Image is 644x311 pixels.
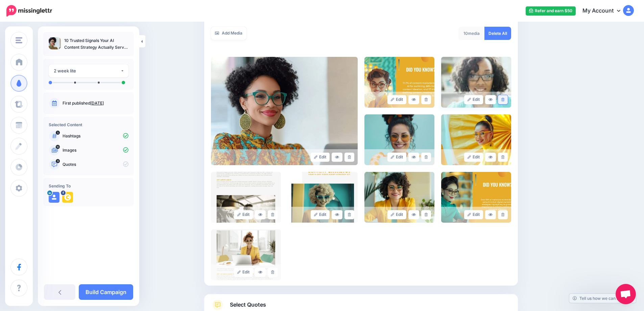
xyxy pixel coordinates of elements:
[526,6,576,16] a: Refer and earn $50
[311,153,330,162] a: Edit
[288,172,358,223] img: 6003e698ca1e5a0db4a10407080c9b6f_large.jpg
[364,57,434,108] img: a903785448e7e8b610966e7f6b125cf2_large.jpg
[211,172,281,223] img: 39d4f2e8424b3f4fcedd61884e6f20ab_large.jpg
[56,145,60,149] span: 10
[569,294,636,303] a: Tell us how we can improve
[49,37,61,49] img: dc4148769dc8eaaa9d32acf0d510b043_thumb.jpg
[464,153,483,162] a: Edit
[387,210,407,219] a: Edit
[230,300,266,309] span: Select Quotes
[49,64,128,77] button: 2 week lite
[54,67,120,75] div: 2 week lite
[211,27,246,40] a: Add Media
[6,5,52,17] img: Missinglettr
[49,183,128,188] h4: Sending To
[441,172,511,223] img: 845b7283639a74e416c9400bd51da223_large.jpg
[56,131,60,135] span: 5
[234,268,253,277] a: Edit
[211,57,358,165] img: dc4148769dc8eaaa9d32acf0d510b043_large.jpg
[63,147,128,153] p: Images
[49,192,59,203] img: user_default_image.png
[311,210,330,219] a: Edit
[441,114,511,165] img: 48caddec6daa0d0dcbfdd114c0231f3a_large.jpg
[458,27,485,40] div: media
[463,31,468,36] span: 10
[616,284,636,304] a: Open chat
[387,153,407,162] a: Edit
[64,37,128,51] p: 10 Trusted Signals Your AI Content Strategy Actually Serves Your Business
[464,95,483,104] a: Edit
[62,192,73,203] img: 196676706_108571301444091_499029507392834038_n-bsa103351.png
[63,133,128,139] p: Hashtags
[63,100,128,106] p: First published
[90,101,104,106] a: [DATE]
[576,3,634,19] a: My Account
[464,210,483,219] a: Edit
[56,159,60,163] span: 9
[211,229,281,280] img: 68fa99a6da445945561f1ff325b3c9b8_large.jpg
[63,161,128,168] p: Quotes
[16,37,22,43] img: menu.png
[441,57,511,108] img: b68127ec86b1e0c31655d38111439b07_large.jpg
[484,27,511,40] a: Delete All
[49,122,128,127] h4: Selected Content
[364,114,434,165] img: d023493bca5a979eb2f8ef566e9dfaa9_large.jpg
[364,172,434,223] img: 5f9931d05b720471b013bd6e46e6e738_large.jpg
[387,95,407,104] a: Edit
[234,210,253,219] a: Edit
